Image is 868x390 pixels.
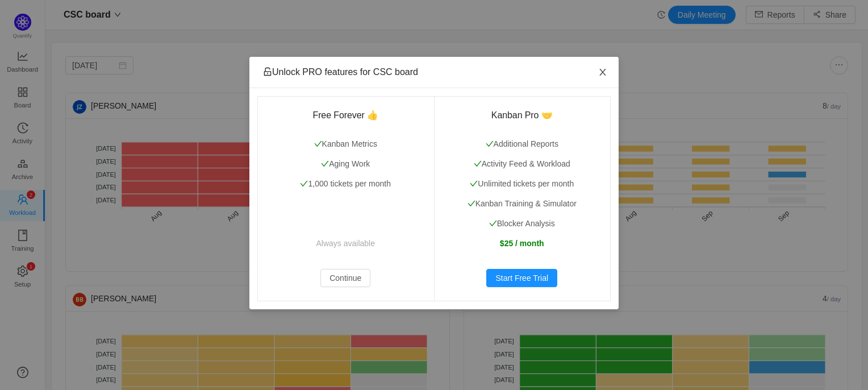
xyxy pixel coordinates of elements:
[470,180,478,188] i: icon: check
[448,158,597,170] p: Activity Feed & Workload
[314,140,322,148] i: icon: check
[486,269,557,287] button: Start Free Trial
[321,160,329,168] i: icon: check
[474,160,482,168] i: icon: check
[300,180,308,188] i: icon: check
[271,110,420,121] h3: Free Forever 👍
[448,138,597,150] p: Additional Reports
[263,67,272,76] i: icon: unlock
[500,239,544,248] strong: $25 / month
[320,269,370,287] button: Continue
[448,178,597,190] p: Unlimited tickets per month
[448,218,597,230] p: Blocker Analysis
[489,219,497,227] i: icon: check
[271,238,420,250] p: Always available
[300,179,391,188] span: 1,000 tickets per month
[598,68,607,77] i: icon: close
[468,200,475,208] i: icon: check
[448,198,597,210] p: Kanban Training & Simulator
[587,57,619,89] button: Close
[486,140,494,148] i: icon: check
[263,67,418,77] span: Unlock PRO features for CSC board
[448,110,597,121] h3: Kanban Pro 🤝
[271,138,420,150] p: Kanban Metrics
[271,158,420,170] p: Aging Work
